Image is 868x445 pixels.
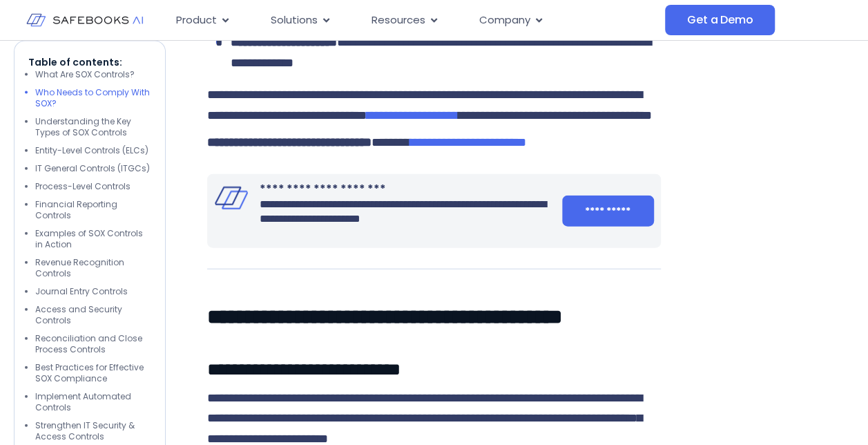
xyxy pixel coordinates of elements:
a: Get a Demo [665,5,775,35]
li: Entity-Level Controls (ELCs) [35,145,151,156]
span: Get a Demo [687,13,753,27]
span: Solutions [271,12,318,28]
li: Understanding the Key Types of SOX Controls [35,116,151,138]
li: IT General Controls (ITGCs) [35,163,151,174]
div: Menu Toggle [165,7,665,34]
p: Table of contents: [28,55,151,69]
li: Access and Security Controls [35,304,151,326]
li: Strengthen IT Security & Access Controls [35,420,151,442]
li: Implement Automated Controls [35,391,151,413]
span: Resources [372,12,425,28]
span: Company [479,12,530,28]
li: Examples of SOX Controls in Action [35,228,151,250]
nav: Menu [165,7,665,34]
li: Who Needs to Comply With SOX? [35,87,151,109]
li: Financial Reporting Controls [35,199,151,221]
li: Journal Entry Controls [35,286,151,297]
li: Revenue Recognition Controls [35,257,151,279]
li: Reconciliation and Close Process Controls [35,333,151,355]
li: Process-Level Controls [35,181,151,192]
li: What Are SOX Controls? [35,69,151,80]
li: Best Practices for Effective SOX Compliance [35,362,151,384]
span: Product [176,12,217,28]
